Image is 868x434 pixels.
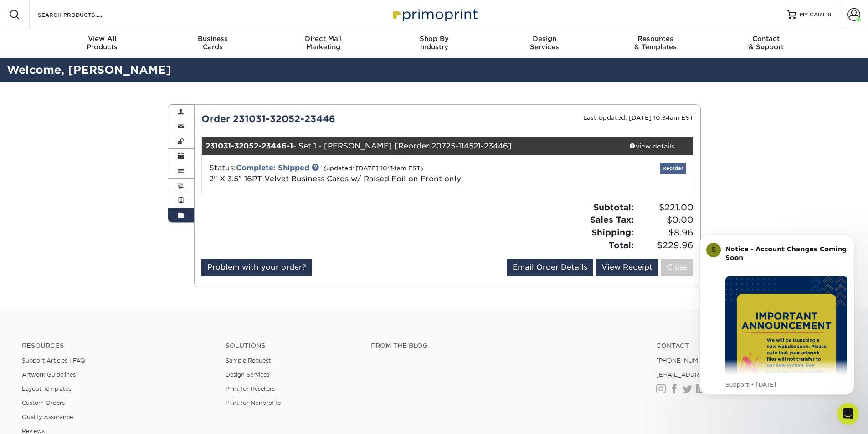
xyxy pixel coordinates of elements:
[202,163,529,184] div: Status:
[22,385,71,392] a: Layout Templates
[37,9,126,20] input: SEARCH PRODUCTS.....
[389,5,480,24] img: Primoprint
[837,403,859,425] iframe: Intercom live chat
[226,357,271,364] a: Sample Request
[201,259,312,276] a: Problem with your order?
[637,214,693,226] span: $0.00
[656,357,713,364] a: [PHONE_NUMBER]
[507,259,593,276] a: Email Order Details
[600,35,711,51] div: & Templates
[591,227,634,237] strong: Shipping:
[711,29,822,58] a: Contact& Support
[660,163,686,174] a: Reorder
[195,112,447,126] div: Order 231031-32052-23446
[596,259,658,276] a: View Receipt
[157,29,268,58] a: BusinessCards
[226,371,269,378] a: Design Services
[593,202,634,212] strong: Subtotal:
[268,29,379,58] a: Direct MailMarketing
[47,35,158,51] div: Products
[489,29,600,58] a: DesignServices
[611,142,693,151] div: view details
[800,11,826,19] span: MY CART
[600,35,711,43] span: Resources
[489,35,600,51] div: Services
[157,35,268,51] div: Cards
[22,357,85,364] a: Support Articles | FAQ
[489,35,600,43] span: Design
[202,137,611,155] div: - Set 1 - [PERSON_NAME] [Reorder 20725-114521-23446]
[379,35,489,51] div: Industry
[827,11,832,18] span: 0
[656,371,765,378] a: [EMAIL_ADDRESS][DOMAIN_NAME]
[236,163,309,172] a: Complete: Shipped
[209,174,461,183] span: 2" X 3.5" 16PT Velvet Business Cards w/ Raised Foil on Front only
[22,371,76,378] a: Artwork Guidelines
[157,35,268,43] span: Business
[583,114,693,121] small: Last Updated: [DATE] 10:34am EST
[268,35,379,51] div: Marketing
[637,226,693,239] span: $8.96
[637,239,693,252] span: $229.96
[47,35,158,43] span: View All
[661,259,693,276] a: Close
[268,35,379,43] span: Direct Mail
[226,342,357,350] h4: Solutions
[711,35,822,43] span: Contact
[590,214,634,225] strong: Sales Tax:
[371,342,632,350] h4: From the Blog
[711,35,822,51] div: & Support
[379,29,489,58] a: Shop ByIndustry
[656,342,846,350] a: Contact
[47,29,158,58] a: View AllProducts
[324,165,423,172] small: (updated: [DATE] 10:34am EST)
[609,240,634,250] strong: Total:
[611,137,693,155] a: view details
[686,226,868,400] iframe: Intercom notifications message
[600,29,711,58] a: Resources& Templates
[22,342,212,350] h4: Resources
[226,399,281,406] a: Print for Nonprofits
[226,385,275,392] a: Print for Resellers
[637,201,693,214] span: $221.00
[22,399,65,406] a: Custom Orders
[379,35,489,43] span: Shop By
[205,142,293,150] strong: 231031-32052-23446-1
